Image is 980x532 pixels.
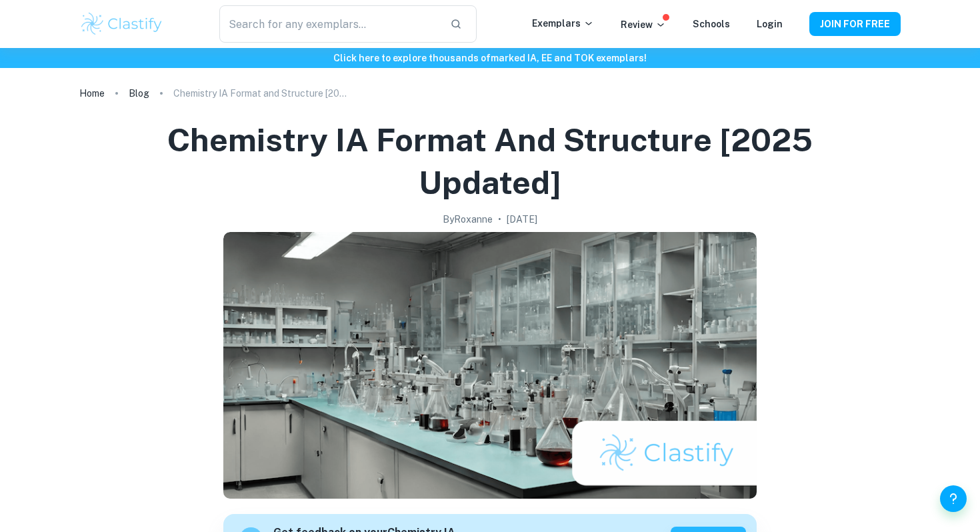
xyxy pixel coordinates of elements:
a: Home [79,84,105,103]
h2: [DATE] [507,212,537,227]
button: JOIN FOR FREE [809,12,901,36]
p: Chemistry IA Format and Structure [2025 updated] [173,86,347,101]
a: Schools [693,19,730,29]
img: Clastify logo [79,11,164,37]
h1: Chemistry IA Format and Structure [2025 updated] [95,119,885,204]
p: • [498,212,501,227]
img: Chemistry IA Format and Structure [2025 updated] cover image [223,232,757,499]
h6: Click here to explore thousands of marked IA, EE and TOK exemplars ! [3,51,977,65]
button: Help and Feedback [940,485,967,512]
input: Search for any exemplars... [219,5,439,43]
p: Review [621,17,666,32]
a: Blog [129,84,149,103]
a: Login [757,19,783,29]
h2: By Roxanne [443,212,493,227]
p: Exemplars [532,16,594,31]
